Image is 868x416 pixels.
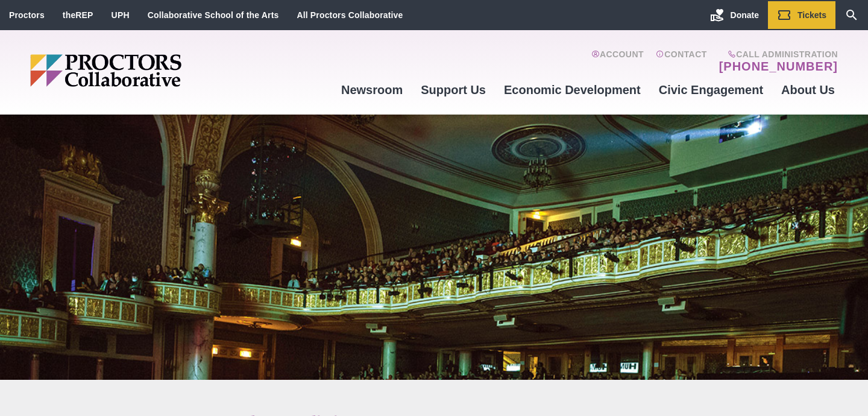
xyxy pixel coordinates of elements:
[30,54,274,87] img: Proctors logo
[731,10,759,20] span: Donate
[797,10,826,20] span: Tickets
[719,59,838,74] a: [PHONE_NUMBER]
[650,74,772,106] a: Civic Engagement
[656,49,707,74] a: Contact
[332,74,412,106] a: Newsroom
[112,10,130,20] a: UPH
[701,1,768,29] a: Donate
[297,10,403,20] a: All Proctors Collaborative
[9,10,45,20] a: Proctors
[63,10,93,20] a: theREP
[835,1,868,29] a: Search
[412,74,495,106] a: Support Us
[772,74,844,106] a: About Us
[768,1,835,29] a: Tickets
[148,10,279,20] a: Collaborative School of the Arts
[495,74,650,106] a: Economic Development
[715,49,838,59] span: Call Administration
[591,49,644,74] a: Account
